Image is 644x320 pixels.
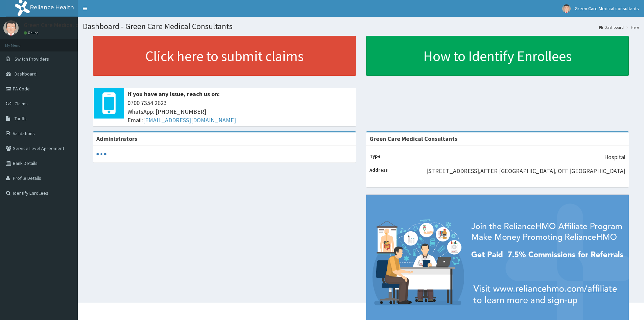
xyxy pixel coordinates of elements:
b: Address [369,167,388,173]
span: Green Care Medical consultants [575,5,639,12]
b: Type [369,153,381,159]
strong: Green Care Medical Consultants [369,135,457,143]
span: Switch Providers [15,56,49,62]
b: If you have any issue, reach us on: [127,90,220,98]
a: [EMAIL_ADDRESS][DOMAIN_NAME] [143,116,236,124]
p: [STREET_ADDRESS],AFTER [GEOGRAPHIC_DATA], OFF [GEOGRAPHIC_DATA] [426,167,625,175]
img: User Image [3,20,19,36]
p: Green Care Medical consultants [24,22,107,28]
a: Online [24,30,40,35]
a: Click here to submit claims [93,36,356,76]
span: Dashboard [15,71,37,77]
a: How to Identify Enrollees [366,36,629,76]
p: Hospital [604,153,625,162]
img: User Image [562,4,571,13]
b: Administrators [96,135,137,143]
span: Claims [15,101,28,107]
li: Here [624,24,639,30]
a: Dashboard [599,24,624,30]
h1: Dashboard - Green Care Medical Consultants [83,22,639,31]
svg: audio-loading [96,149,106,159]
span: 0700 7354 2623 WhatsApp: [PHONE_NUMBER] Email: [127,99,353,125]
span: Tariffs [15,115,27,122]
